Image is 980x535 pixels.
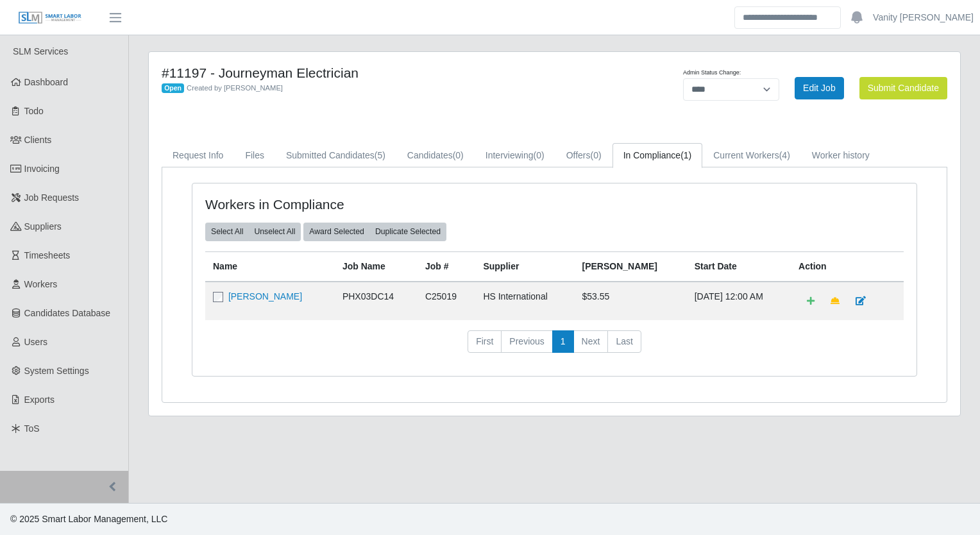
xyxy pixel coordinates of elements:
input: Search [734,6,841,29]
td: [DATE] 12:00 AM [687,282,791,320]
td: PHX03DC14 [335,282,418,320]
a: Worker history [801,143,881,168]
a: Interviewing [475,143,555,168]
nav: pagination [205,330,904,364]
span: Exports [24,395,55,405]
a: 1 [552,330,574,353]
span: Invoicing [24,164,60,174]
span: Open [162,83,184,94]
td: $53.55 [574,282,686,320]
td: HS International [475,282,574,320]
a: Files [234,143,275,168]
button: Unselect All [248,223,301,241]
h4: #11197 - Journeyman Electrician [162,65,612,81]
th: Job Name [335,251,418,282]
span: © 2025 Smart Labor Management, LLC [10,514,167,524]
div: bulk actions [205,223,301,241]
td: C25019 [418,282,475,320]
span: Created by [PERSON_NAME] [187,84,283,92]
a: In Compliance [612,143,703,168]
button: Select All [205,223,249,241]
a: Candidates [396,143,475,168]
span: Users [24,337,48,347]
a: Current Workers [702,143,801,168]
a: Edit Job [795,77,844,99]
span: System Settings [24,366,89,376]
a: [PERSON_NAME] [228,291,302,301]
span: (1) [680,150,691,160]
span: (4) [779,150,790,160]
span: Todo [24,106,44,116]
span: Dashboard [24,77,69,87]
span: Job Requests [24,192,80,203]
label: Admin Status Change: [683,69,741,78]
a: Offers [555,143,612,168]
th: Name [205,251,335,282]
span: (0) [453,150,464,160]
span: (0) [591,150,602,160]
img: SLM Logo [18,11,82,25]
th: Supplier [475,251,574,282]
a: Submitted Candidates [275,143,396,168]
th: [PERSON_NAME] [574,251,686,282]
button: Award Selected [303,223,370,241]
button: Duplicate Selected [369,223,446,241]
span: Candidates Database [24,308,111,318]
button: Submit Candidate [859,77,947,99]
a: Add Default Cost Code [798,290,823,312]
span: (5) [375,150,385,160]
th: Job # [418,251,475,282]
a: Request Info [162,143,234,168]
a: Vanity [PERSON_NAME] [873,11,974,24]
h4: Workers in Compliance [205,196,485,212]
div: bulk actions [303,223,446,241]
span: SLM Services [13,46,68,56]
span: ToS [24,423,40,434]
span: Suppliers [24,221,62,232]
span: Timesheets [24,250,71,260]
span: Clients [24,135,52,145]
span: Workers [24,279,58,289]
th: Start Date [687,251,791,282]
span: (0) [534,150,545,160]
a: Make Team Lead [822,290,848,312]
th: Action [791,251,904,282]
